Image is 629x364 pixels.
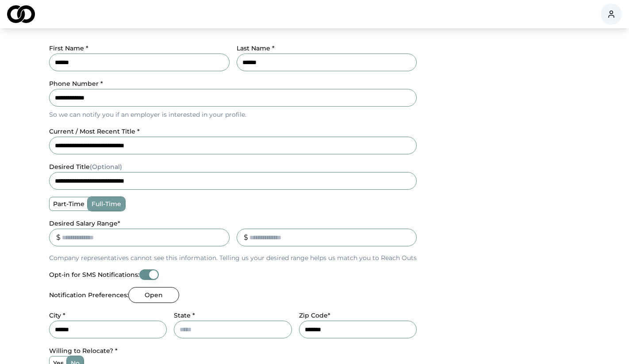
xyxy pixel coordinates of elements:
label: Opt-in for SMS Notifications: [49,272,139,278]
label: Phone Number * [49,80,103,88]
img: logo [7,5,35,23]
div: $ [56,232,61,243]
label: full-time [88,197,125,211]
label: Willing to Relocate? * [49,347,118,355]
label: Notification Preferences: [49,292,128,298]
label: State * [174,311,195,319]
p: So we can notify you if an employer is interested in your profile. [49,110,417,119]
label: Zip Code* [299,311,330,319]
label: part-time [50,197,88,211]
button: Open [128,287,179,303]
label: desired title [49,163,122,171]
label: current / most recent title * [49,127,140,135]
label: Desired Salary Range * [49,219,120,227]
label: _ [237,219,240,227]
div: $ [244,232,248,243]
label: Last Name * [237,44,275,52]
label: City * [49,311,65,319]
span: (Optional) [90,163,122,171]
label: First Name * [49,44,88,52]
p: Company representatives cannot see this information. Telling us your desired range helps us match... [49,253,417,262]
